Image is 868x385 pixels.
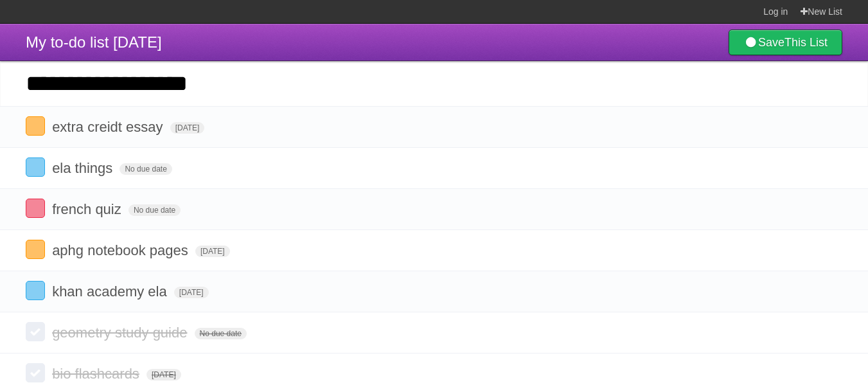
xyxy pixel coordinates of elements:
span: aphg notebook pages [52,242,191,258]
label: Done [26,281,45,300]
b: This List [784,36,828,49]
span: khan academy ela [52,283,170,300]
span: No due date [128,204,181,216]
span: No due date [195,328,247,339]
span: geometry study guide [52,325,190,341]
span: extra creidt essay [52,119,166,135]
a: SaveThis List [729,30,842,55]
span: [DATE] [170,122,205,134]
label: Done [26,322,45,341]
span: [DATE] [174,287,209,298]
label: Done [26,363,45,382]
label: Done [26,157,45,177]
span: [DATE] [195,246,230,257]
span: No due date [120,163,172,175]
span: ela things [52,160,116,176]
label: Done [26,199,45,218]
span: My to-do list [DATE] [26,33,162,51]
span: french quiz [52,201,125,217]
span: [DATE] [146,369,181,381]
label: Done [26,240,45,259]
span: bio flashcards [52,366,143,382]
label: Done [26,116,45,136]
